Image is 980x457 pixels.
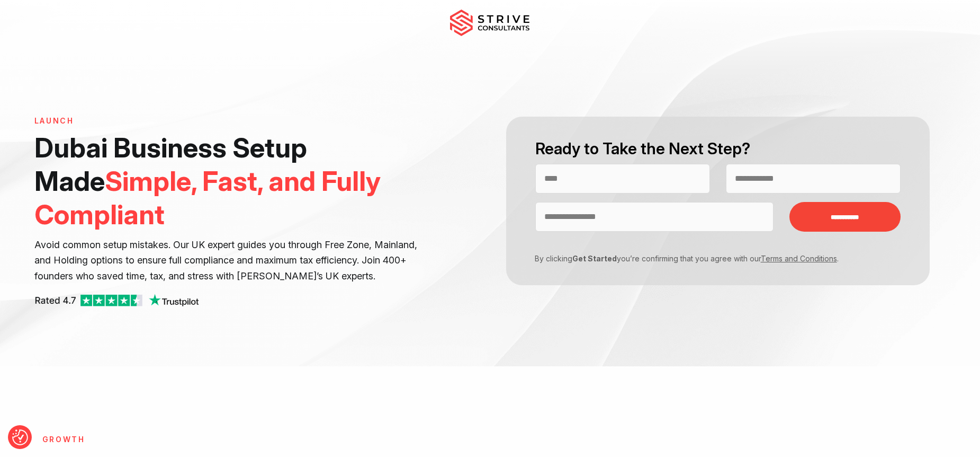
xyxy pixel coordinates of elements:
[34,237,426,285] p: Avoid common setup mistakes. Our UK expert guides you through Free Zone, Mainland, and Holding op...
[535,138,901,160] h2: Ready to Take the Next Step?
[42,435,482,444] h6: GROWTH
[761,254,837,263] a: Terms and Conditions
[572,254,617,263] strong: Get Started
[527,253,893,264] p: By clicking you’re confirming that you agree with our .
[34,165,381,231] span: Simple, Fast, and Fully Compliant
[12,429,28,445] button: Consent Preferences
[34,117,426,126] h6: LAUNCH
[34,131,426,232] h1: Dubai Business Setup Made
[490,117,946,285] form: Contact form
[450,10,529,36] img: main-logo.svg
[12,429,28,445] img: Revisit consent button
